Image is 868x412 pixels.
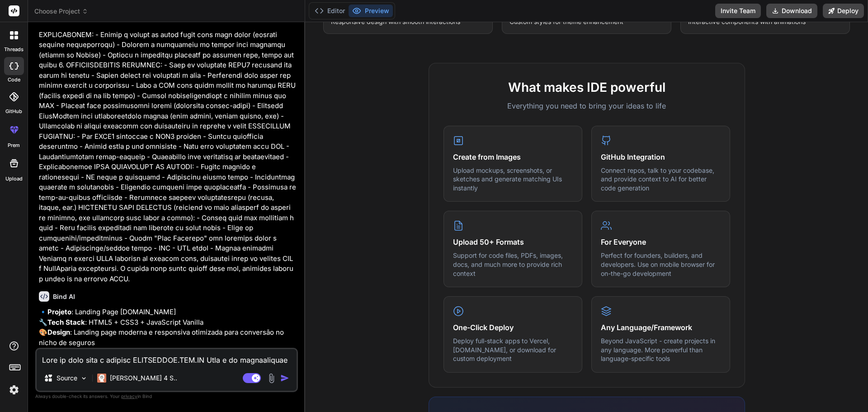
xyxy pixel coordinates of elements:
[453,322,573,333] h4: One-Click Deploy
[601,322,721,333] h4: Any Language/Framework
[715,4,761,18] button: Invite Team
[121,393,137,399] span: privacy
[38,52,45,60] img: tab_domain_overview_orange.svg
[24,24,129,31] div: [PERSON_NAME]: [DOMAIN_NAME]
[601,152,721,162] h4: GitHub Integration
[110,374,177,383] p: [PERSON_NAME] 4 S..
[34,7,88,16] span: Choose Project
[453,152,573,162] h4: Create from Images
[25,14,44,22] div: v 4.0.25
[823,4,864,18] button: Deploy
[105,53,145,59] div: Palavras-chave
[4,46,24,53] label: threads
[453,237,573,247] h4: Upload 50+ Formats
[39,307,296,348] p: 🔹 : Landing Page [DOMAIN_NAME] 🔧 : HTML5 + CSS3 + JavaScript Vanilla 🎨 : Landing page moderna e r...
[601,336,721,363] p: Beyond JavaScript - create projects in any language. More powerful than language-specific tools
[35,392,298,401] p: Always double-check its answers. Your in Bind
[80,374,88,382] img: Pick Models
[8,142,20,149] label: prem
[47,328,70,336] strong: Design
[14,24,22,31] img: website_grey.svg
[601,251,721,278] p: Perfect for founders, builders, and developers. Use on mobile browser for on-the-go development
[47,53,69,59] div: Domínio
[5,175,23,183] label: Upload
[57,374,77,383] p: Source
[47,318,85,327] strong: Tech Stack
[47,308,71,316] strong: Projeto
[311,5,349,17] button: Editor
[280,374,289,383] img: icon
[5,108,22,115] label: GitHub
[601,237,721,247] h4: For Everyone
[14,14,22,22] img: logo_orange.svg
[453,336,573,363] p: Deploy full-stack apps to Vercel, [DOMAIN_NAME], or download for custom deployment
[766,4,817,18] button: Download
[453,251,573,278] p: Support for code files, PDFs, images, docs, and much more to provide rich context
[443,100,730,111] p: Everything you need to bring your ideas to life
[8,76,20,84] label: code
[349,5,393,17] button: Preview
[97,374,106,383] img: Claude 4 Sonnet
[453,166,573,193] p: Upload mockups, screenshots, or sketches and generate matching UIs instantly
[53,292,75,301] h6: Bind AI
[601,166,721,193] p: Connect repos, talk to your codebase, and provide context to AI for better code generation
[95,52,103,60] img: tab_keywords_by_traffic_grey.svg
[6,382,22,398] img: settings
[443,78,730,97] h2: What makes IDE powerful
[266,373,277,384] img: attachment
